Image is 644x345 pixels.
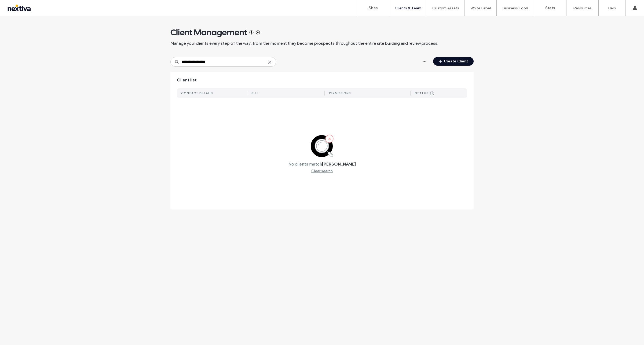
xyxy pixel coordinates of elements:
label: [PERSON_NAME] [322,162,356,167]
label: Custom Assets [432,6,459,10]
span: Help [12,4,23,9]
div: PERMISSIONS [329,91,351,95]
label: Help [608,6,616,10]
label: White Label [470,6,491,10]
div: SITE [251,91,259,95]
label: No clients match [288,162,322,167]
div: Clear search [311,169,333,173]
label: Sites [369,6,378,10]
span: Client list [177,77,197,83]
button: Create Client [433,57,474,66]
label: Stats [545,6,555,10]
label: Resources [573,6,592,10]
span: Client Management [170,27,247,38]
div: CONTACT DETAILS [181,91,213,95]
div: STATUS [415,91,429,95]
label: Clients & Team [395,6,421,10]
span: Manage your clients every step of the way, from the moment they become prospects throughout the e... [170,40,438,46]
label: Business Tools [502,6,529,10]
